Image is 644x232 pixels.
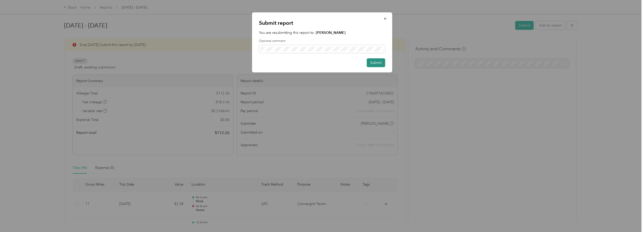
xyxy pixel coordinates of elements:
[259,39,385,43] label: Optional comment
[259,30,385,35] p: You are resubmitting this report to:
[616,204,644,232] iframe: Everlance-gr Chat Button Frame
[367,58,385,67] button: Submit
[259,19,385,27] p: Submit report
[316,31,346,35] strong: [PERSON_NAME]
